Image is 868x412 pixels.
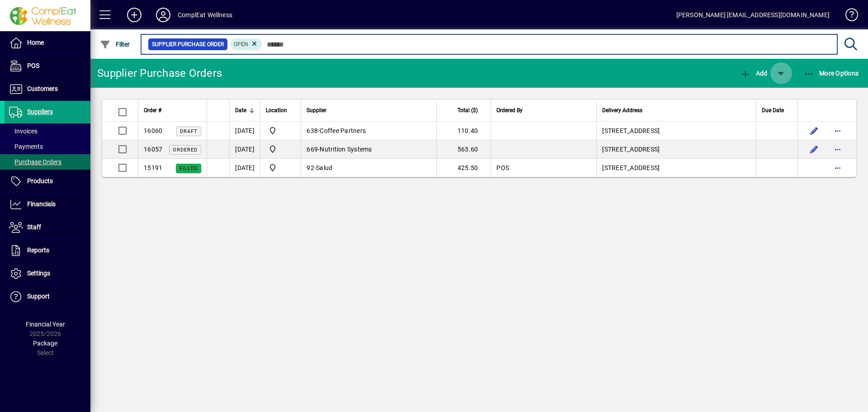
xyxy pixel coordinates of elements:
span: Financial Year [26,321,65,328]
span: Location [266,105,287,115]
a: Invoices [5,123,90,139]
button: More options [830,161,845,175]
span: ComplEat Wellness [266,162,295,173]
button: More Options [802,65,861,81]
span: Products [27,177,53,185]
span: 15191 [144,164,162,171]
div: Ordered By [496,105,591,115]
td: 110.40 [436,122,491,140]
span: Due Date [762,105,784,115]
button: More options [830,123,845,138]
span: Coffee Partners [320,127,366,134]
a: Staff [5,216,90,239]
span: More Options [804,70,859,77]
td: [DATE] [229,122,260,140]
span: Filter [100,41,130,48]
span: Payments [9,143,43,150]
span: Add [740,70,767,77]
span: Salud [316,164,332,171]
a: Purchase Orders [5,154,90,170]
td: [STREET_ADDRESS] [596,122,756,140]
button: Add [120,7,149,23]
span: Date [235,105,246,115]
span: ComplEat Wellness [266,125,295,136]
a: Knowledge Base [839,2,857,31]
div: ComplEat Wellness [178,8,232,22]
a: Payments [5,139,90,154]
span: POS [27,62,39,69]
a: Settings [5,262,90,285]
span: 92 [307,164,314,171]
span: 669 [307,146,318,153]
span: Order # [144,105,161,115]
button: Filter [98,36,132,52]
div: Date [235,105,255,115]
span: 638 [307,127,318,134]
div: Order # [144,105,201,115]
span: Ordered By [496,105,523,115]
td: 563.60 [436,140,491,159]
span: Total ($) [458,105,478,115]
div: Supplier Purchase Orders [97,66,222,81]
a: Home [5,32,90,54]
span: Reports [27,246,49,254]
button: Edit [807,123,821,138]
td: - [301,159,436,177]
span: Filled [179,166,198,171]
button: Profile [149,7,178,23]
button: Edit [807,142,821,156]
span: 16057 [144,146,162,153]
span: Supplier Purchase Order [152,40,224,49]
a: Customers [5,78,90,100]
a: Support [5,285,90,308]
span: ComplEat Wellness [266,144,295,155]
span: 16060 [144,127,162,134]
span: POS [496,164,509,171]
span: Suppliers [27,108,53,115]
td: - [301,140,436,159]
span: Open [234,41,248,47]
span: Staff [27,223,41,231]
span: Invoices [9,128,38,135]
button: Add [738,65,769,81]
div: Total ($) [442,105,486,115]
span: Supplier [307,105,326,115]
td: [DATE] [229,140,260,159]
div: Supplier [307,105,431,115]
div: Location [266,105,295,115]
td: [STREET_ADDRESS] [596,159,756,177]
span: Home [27,39,44,46]
span: Support [27,293,50,300]
td: [DATE] [229,159,260,177]
td: 425.50 [436,159,491,177]
td: [STREET_ADDRESS] [596,140,756,159]
div: Due Date [762,105,792,115]
a: Reports [5,239,90,262]
a: Financials [5,193,90,216]
a: POS [5,55,90,77]
span: Nutrition Systems [320,146,372,153]
button: More options [830,142,845,156]
span: Ordered [173,147,198,153]
span: Delivery Address [602,105,642,115]
div: [PERSON_NAME] [EMAIL_ADDRESS][DOMAIN_NAME] [676,8,830,22]
a: Products [5,170,90,193]
span: Package [33,340,57,347]
span: Purchase Orders [9,158,61,166]
mat-chip: Completion Status: Open [230,38,262,50]
span: Settings [27,270,50,277]
td: - [301,122,436,140]
span: Draft [180,128,198,134]
span: Customers [27,85,58,92]
span: Financials [27,200,56,208]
